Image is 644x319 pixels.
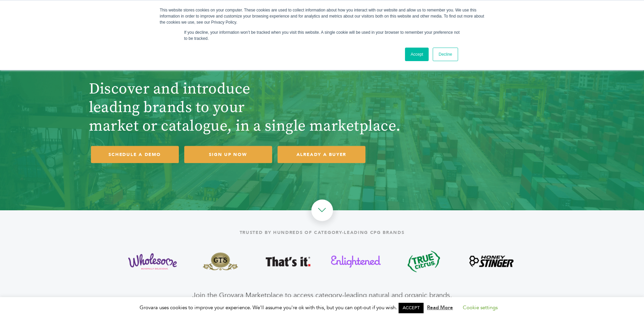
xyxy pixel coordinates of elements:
a: Cookie settings [463,304,498,311]
a: ALREADY A BUYER [278,146,365,163]
a: Accept [405,48,429,61]
div: This website stores cookies on your computer. These cookies are used to collect information about... [160,7,484,25]
a: SCHEDULE A DEMO [91,146,179,163]
p: If you decline, your information won’t be tracked when you visit this website. A single cookie wi... [184,29,460,42]
div: Join the Grovara Marketplace to access category-leading natural and organic brands, discover prod... [192,290,452,313]
a: Decline [433,48,458,61]
a: SIGN UP NOW [184,146,272,163]
a: ACCEPT [399,303,424,313]
div: Trusted by hundreds of category-leading CPG brands [86,227,559,239]
h1: Discover and introduce leading brands to your market or catalogue, in a single marketplace. [89,80,437,136]
span: Grovara uses cookies to improve your experience. We'll assume you're ok with this, but you can op... [140,304,504,311]
a: Read More [427,304,453,311]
